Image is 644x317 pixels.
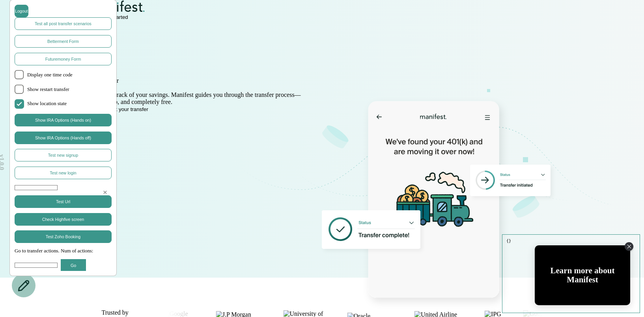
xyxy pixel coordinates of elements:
span: Display one time code [27,72,112,78]
span: Show restart transfer [27,87,112,93]
span: Show location state [27,101,112,107]
button: Test Zoho Booking [15,230,112,243]
div: Open Tolstoy widget [535,245,630,305]
p: Don't lose track of your savings. Manifest guides you through the transfer process—step by step, ... [88,91,310,106]
li: Display one time code [15,70,112,80]
div: Tolstoy bubble widget [535,245,630,305]
h1: transfer [88,84,310,91]
div: Open Tolstoy [535,245,630,305]
button: Test new login [15,167,112,179]
button: Betterment Form [15,35,112,48]
span: in minutes [107,84,133,91]
button: Test all post transfer scenarios [15,17,112,30]
button: Test new signup [15,149,112,161]
button: Test Url [15,195,112,208]
button: Show IRA Options (Hands off) [15,132,112,144]
li: Show location state [15,99,112,109]
div: Close Tolstoy widget [625,242,633,251]
button: Start your transfer [88,106,167,112]
button: Futuremoney Form [15,53,112,65]
span: Go to transfer actions. Num of actions: [15,248,112,254]
div: Learn more about Manifest [535,266,630,284]
button: Check Highfive screen [15,213,112,226]
li: Show restart transfer [15,85,112,94]
button: Show IRA Options (Hands on) [15,114,112,126]
h1: Initiate your [88,77,310,84]
button: Go [61,259,86,272]
pre: {} [502,234,640,313]
span: Start your transfer [106,106,148,112]
button: Logout [15,5,28,17]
